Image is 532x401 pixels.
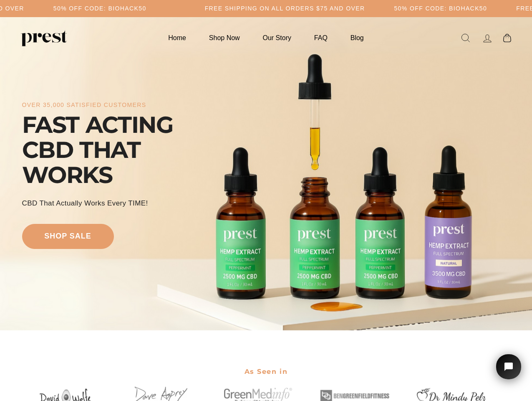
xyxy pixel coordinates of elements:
[158,30,197,46] a: Home
[22,102,146,109] div: over 35,000 satisfied customers
[340,30,374,46] a: Blog
[22,112,210,188] div: FAST ACTING CBD THAT WORKS
[304,30,338,46] a: FAQ
[22,224,114,249] a: shop sale
[21,30,67,46] img: PREST ORGANICS
[53,5,146,12] h5: 50% OFF CODE: BIOHACK50
[199,30,250,46] a: Shop Now
[22,362,510,381] h2: As Seen in
[158,30,374,46] ul: Primary
[205,5,365,12] h5: Free Shipping on all orders $75 and over
[394,5,487,12] h5: 50% OFF CODE: BIOHACK50
[485,343,532,401] iframe: Tidio Chat
[22,198,148,208] div: CBD That Actually Works every TIME!
[252,30,302,46] a: Our Story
